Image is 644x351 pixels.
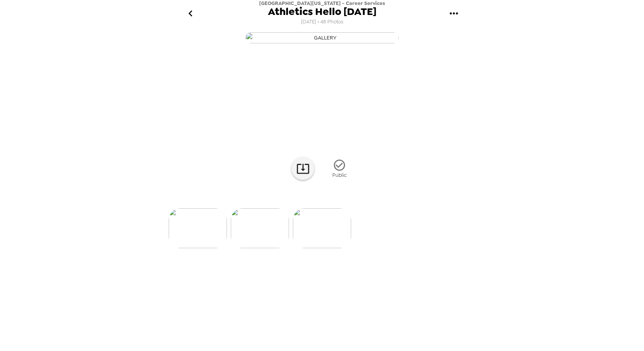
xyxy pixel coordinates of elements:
span: Public [332,172,347,178]
button: Public [320,154,358,183]
img: gallery [169,208,227,248]
span: [DATE] • 48 Photos [301,17,343,27]
img: gallery [293,208,351,248]
button: go back [178,1,203,26]
img: gallery [231,208,289,248]
img: gallery [245,32,399,43]
button: gallery menu [441,1,466,26]
span: Athletics Hello [DATE] [268,7,376,17]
